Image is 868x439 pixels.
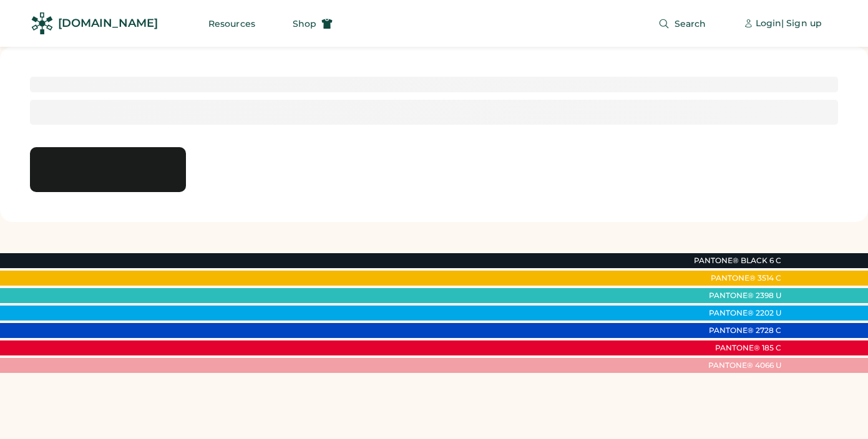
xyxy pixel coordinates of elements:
[756,17,782,30] div: Login
[643,11,721,36] button: Search
[675,19,706,28] span: Search
[781,17,822,30] div: | Sign up
[278,11,348,36] button: Shop
[193,11,270,36] button: Resources
[293,19,316,28] span: Shop
[31,12,53,34] img: Rendered Logo - Screens
[58,16,158,31] div: [DOMAIN_NAME]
